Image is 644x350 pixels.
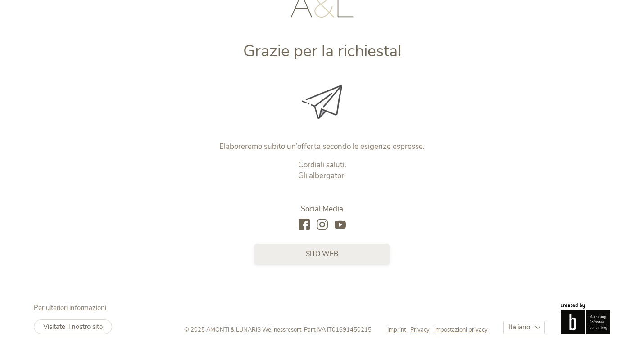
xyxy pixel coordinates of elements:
span: © 2025 AMONTI & LUNARIS Wellnessresort [184,326,301,334]
a: Visitate il nostro sito [34,319,112,334]
span: Social Media [301,204,343,214]
span: Visitate il nostro sito [43,322,103,331]
a: Imprint [387,326,410,334]
a: facebook [299,219,310,231]
span: Privacy [410,326,430,334]
a: instagram [317,219,328,231]
span: sito web [306,249,338,259]
a: sito web [254,244,390,264]
a: youtube [335,219,346,231]
span: - [301,326,304,334]
p: Cordiali saluti. Gli albergatori [134,160,510,181]
span: Part.IVA IT01691450215 [304,326,372,334]
p: Elaboreremo subito un’offerta secondo le esigenze espresse. [134,141,510,152]
span: Per ulteriori informazioni [34,303,106,312]
span: Grazie per la richiesta! [243,40,401,62]
span: Imprint [387,326,406,334]
a: Impostazioni privacy [434,326,488,334]
a: Privacy [410,326,434,334]
img: Grazie per la richiesta! [302,85,342,119]
img: Brandnamic GmbH | Leading Hospitality Solutions [561,303,610,334]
